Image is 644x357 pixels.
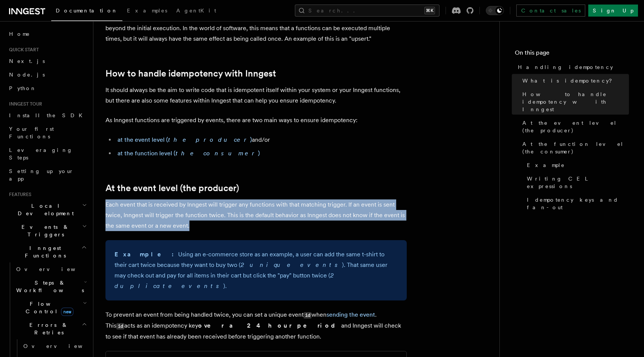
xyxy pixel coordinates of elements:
span: Node.js [9,72,45,78]
span: AgentKit [176,8,216,14]
kbd: ⌘K [424,7,435,14]
span: Documentation [56,8,118,14]
span: Steps & Workflows [13,279,84,294]
span: At the function level (the consumer) [522,140,629,155]
span: Next.js [9,58,45,64]
a: Node.js [6,68,89,81]
a: Setting up your app [6,164,89,185]
button: Flow Controlnew [13,297,89,318]
button: Search...⌘K [295,5,440,17]
a: Contact sales [516,5,585,17]
code: id [304,312,311,319]
p: Idempotency, by definition, describes an operation that can occur multiple times without changing... [105,12,407,44]
code: id [116,323,124,329]
h4: On this page [515,48,629,60]
a: Overview [20,339,89,353]
span: Quick start [6,47,39,53]
span: Python [9,85,37,91]
button: Steps & Workflows [13,276,89,297]
a: Home [6,27,89,41]
a: Overview [13,262,89,276]
li: and/or [115,135,407,145]
a: At the event level (the producer) [105,183,239,193]
span: What is idempotency? [522,77,617,84]
a: at the event level (the producer) [118,136,252,143]
em: the producer [168,136,250,143]
span: Writing CEL expressions [527,175,629,190]
span: Handling idempotency [518,63,613,71]
a: How to handle idempotency with Inngest [519,87,629,116]
p: Each event that is received by Inngest will trigger any functions with that matching trigger. If ... [105,199,407,231]
button: Inngest Functions [6,241,89,262]
p: To prevent an event from being handled twice, you can set a unique event when . This acts as an i... [105,310,407,342]
span: Features [6,192,31,198]
p: Using an e-commerce store as an example, a user can add the same t-shirt to their cart twice beca... [114,249,398,291]
a: At the function level (the consumer) [519,137,629,158]
em: 2 unique events [241,261,342,268]
span: Overview [23,343,101,349]
a: AgentKit [172,2,221,20]
span: Errors & Retries [13,321,82,336]
a: Install the SDK [6,109,89,122]
button: Local Development [6,199,89,220]
span: Idempotency keys and fan-out [527,196,629,211]
span: Example [527,161,565,169]
span: Your first Functions [9,126,54,139]
a: Writing CEL expressions [524,172,629,193]
p: As Inngest functions are triggered by events, there are two main ways to ensure idempotency: [105,115,407,126]
span: Leveraging Steps [9,147,73,161]
span: Events & Triggers [6,223,82,238]
span: At the event level (the producer) [522,119,629,134]
a: Example [524,158,629,172]
a: Idempotency keys and fan-out [524,193,629,214]
strong: over a 24 hour period [198,322,341,329]
a: Leveraging Steps [6,143,89,164]
a: Sign Up [588,5,638,17]
span: Install the SDK [9,112,87,118]
span: Flow Control [13,300,83,315]
span: Inngest tour [6,101,42,107]
span: Setting up your app [9,168,74,182]
span: Examples [127,8,167,14]
a: What is idempotency? [519,74,629,87]
em: the consumer [175,150,258,157]
span: Local Development [6,202,82,217]
a: Handling idempotency [515,60,629,74]
span: Overview [16,266,94,272]
a: How to handle idempotency with Inngest [105,68,276,79]
span: new [61,308,73,316]
a: at the function level (the consumer) [118,150,260,157]
button: Errors & Retries [13,318,89,339]
a: Examples [122,2,172,20]
a: Next.js [6,54,89,68]
span: How to handle idempotency with Inngest [522,90,629,113]
a: Your first Functions [6,122,89,143]
span: Home [9,30,30,38]
strong: Example: [114,251,178,258]
button: Events & Triggers [6,220,89,241]
a: Python [6,81,89,95]
button: Toggle dark mode [486,6,504,15]
a: Documentation [51,2,122,21]
a: At the event level (the producer) [519,116,629,137]
p: It should always be the aim to write code that is idempotent itself within your system or your In... [105,85,407,106]
a: sending the event [327,311,375,318]
span: Inngest Functions [6,244,81,259]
